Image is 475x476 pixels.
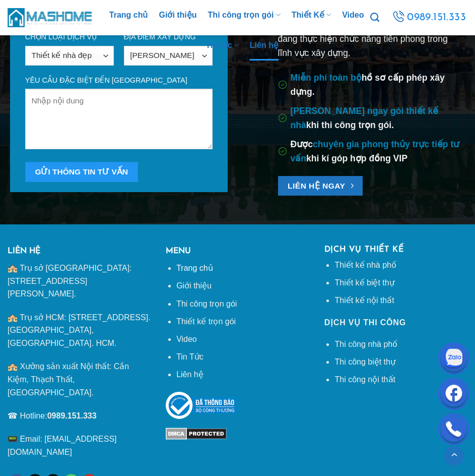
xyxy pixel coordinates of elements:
[8,311,151,350] p: 🏤 Trụ sở HCM: [STREET_ADDRESS]. [GEOGRAPHIC_DATA], [GEOGRAPHIC_DATA]. HCM.
[334,278,394,287] a: Thiết kế biệt thự
[444,446,464,466] a: Lên đầu trang
[176,370,203,379] a: Liên hệ
[278,176,363,196] a: Liên hệ ngay
[291,106,439,130] span: khi thi công trọn gói.
[176,264,213,272] a: Trang chủ
[291,73,445,97] span: hồ sơ cấp phép xây dựng.
[334,358,395,366] a: Thi công biệt thự
[291,106,439,130] strong: [PERSON_NAME] ngay gói thiết kế nhà
[334,375,395,384] a: Thi công nội thất
[47,411,97,420] a: 0989.151.333
[334,340,397,348] a: Thi công nhà phố
[291,139,459,163] strong: chuyên gia phong thủy trực tiếp tư vấn
[439,345,469,375] img: Zalo
[288,180,345,193] span: Liên hệ ngay
[25,162,138,182] input: Gửi thông tin tư vấn
[8,7,93,28] img: MasHome – Tổng Thầu Thiết Kế Và Xây Nhà Trọn Gói
[334,261,396,269] a: Thiết kế nhà phố
[176,317,236,326] a: Thiết kế trọn gói
[324,246,404,254] strong: Dịch vụ thiết kế
[324,318,406,327] strong: Dịch vụ thi công
[390,9,467,27] a: 0989.151.333
[250,30,279,61] a: Liên hệ
[25,31,114,43] label: Chọn loại dịch vụ
[291,139,459,163] span: Được khi kí góp hợp đồng VIP
[291,73,362,83] strong: Miễn phí toàn bộ
[25,75,213,86] label: Yêu cầu đặc biệt đến [GEOGRAPHIC_DATA]
[176,300,237,308] a: Thi công trọn gói
[8,360,151,399] p: 🏤 Xưởng sản xuất Nội thất: Cần Kiệm, Thạch Thất, [GEOGRAPHIC_DATA].
[8,247,40,255] strong: LIÊN HỆ
[8,409,151,423] p: ☎ Hotline:
[439,415,469,446] img: Phone
[166,247,191,255] strong: MENU
[166,428,227,440] img: DMCA.com Protection Status
[8,262,151,301] p: 🏤 Trụ sở [GEOGRAPHIC_DATA]: [STREET_ADDRESS][PERSON_NAME].
[176,352,203,361] a: Tin Tức
[407,9,466,26] span: 0989.151.333
[8,433,151,458] p: 📟 Email: [EMAIL_ADDRESS][DOMAIN_NAME]
[176,335,197,343] a: Video
[439,380,469,410] img: Facebook
[370,7,379,28] a: Tìm kiếm
[176,281,212,290] a: Giới thiệu
[334,296,394,305] a: Thiết kế nội thất
[206,30,239,61] a: Tin tức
